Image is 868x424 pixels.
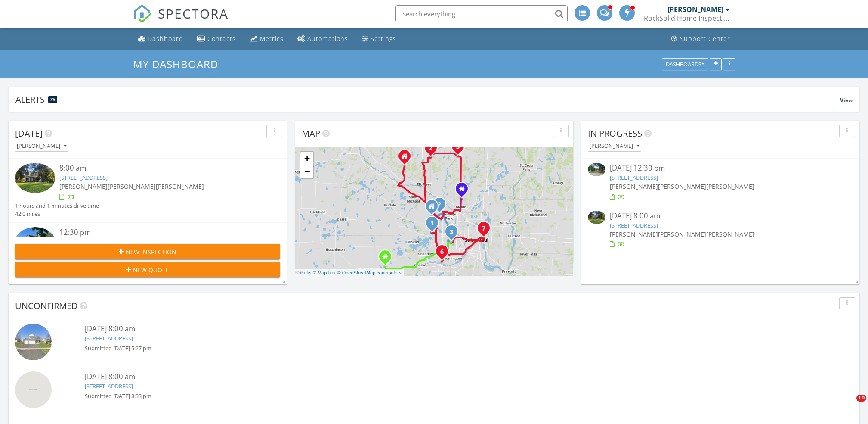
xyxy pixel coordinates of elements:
a: Contacts [194,31,239,47]
i: 6 [440,249,444,255]
i: 3 [456,144,460,150]
div: [DATE] 8:00 am [85,371,783,382]
div: 24661 187th street NW, Big Lake MN 55309 [405,156,410,161]
a: Zoom out [300,165,313,178]
a: 12:30 pm [STREET_ADDRESS] [PERSON_NAME][PERSON_NAME] 19 minutes drive time 11.5 miles [15,227,280,282]
button: [PERSON_NAME] [588,140,641,152]
div: Dashboards [666,61,704,67]
a: [STREET_ADDRESS] [85,334,133,342]
span: 10 [856,395,866,402]
div: Submitted [DATE] 5:27 pm [85,344,783,352]
a: © OpenStreetMap contributors [337,270,402,275]
button: New Inspection [15,244,280,259]
div: [PERSON_NAME] [590,143,639,149]
div: 1 hours and 1 minutes drive time [15,202,99,210]
div: [PERSON_NAME] [17,143,67,149]
div: Contacts [207,34,236,43]
a: Automations (Advanced) [294,31,352,47]
div: 10127 Trotters Path , Eden Prairie, MN 55347 [442,251,447,256]
span: [PERSON_NAME] [610,230,658,238]
button: [PERSON_NAME] [15,140,68,152]
i: 1 [430,221,434,227]
div: 112 Southwest 2nd St, Norwood Young America mn 55397 [385,256,390,262]
span: [PERSON_NAME] [156,182,204,190]
a: Dashboard [135,31,187,47]
span: 75 [50,97,56,103]
img: streetview [15,371,52,408]
span: [PERSON_NAME] [610,182,658,190]
div: [DATE] 8:00 am [85,324,783,334]
i: 3 [450,229,453,235]
span: In Progress [588,128,642,139]
div: [PERSON_NAME] [667,5,723,14]
a: [STREET_ADDRESS] [59,174,108,181]
div: Submitted [DATE] 8:33 pm [85,392,783,400]
img: 9322982%2Fcover_photos%2F9L30v6ZANAVgeIk0x3j9%2Fsmall.jpg [15,227,55,257]
div: | [295,269,404,277]
span: [DATE] [15,128,43,139]
span: [PERSON_NAME] [658,182,706,190]
div: 17184 80th Ave North, Maple grove MN 55311 [432,206,437,211]
i: 2 [438,202,441,208]
div: 42.0 miles [15,210,99,218]
span: [PERSON_NAME] [658,230,706,238]
a: [STREET_ADDRESS] [85,382,133,390]
span: [PERSON_NAME] [108,182,156,190]
a: [STREET_ADDRESS] [610,221,658,229]
button: Dashboards [662,58,708,70]
a: Metrics [246,31,287,47]
a: [DATE] 12:30 pm [STREET_ADDRESS] [PERSON_NAME][PERSON_NAME][PERSON_NAME] [588,163,853,201]
div: 12:30 pm [59,227,258,238]
div: 27755 Blue Lake Dr NW , Zimmerman, MN 55398 [431,147,436,153]
div: [DATE] 8:00 am [610,211,831,221]
a: SPECTORA [133,12,229,30]
div: Metrics [260,34,284,43]
div: Settings [371,34,396,43]
span: SPECTORA [158,4,229,22]
a: Leaflet [297,270,312,275]
span: Unconfirmed [15,300,78,312]
div: Support Center [680,34,730,43]
span: [PERSON_NAME] [706,230,754,238]
div: 1671 132nd Lane Northeast, Blaine MN 55449 [462,189,467,194]
span: New Quote [133,265,169,274]
div: 3520 W Bde Maka Ska Pkwy , Minneapolis, MN 55416 [451,231,457,237]
img: streetview [15,324,52,360]
a: 8:00 am [STREET_ADDRESS] [PERSON_NAME][PERSON_NAME][PERSON_NAME] 1 hours and 1 minutes drive time... [15,163,280,218]
span: [PERSON_NAME] [706,182,754,190]
a: Settings [358,31,400,47]
button: New Quote [15,262,280,277]
a: [DATE] 8:00 am [STREET_ADDRESS] [PERSON_NAME][PERSON_NAME][PERSON_NAME] [588,211,853,249]
i: 7 [482,226,485,232]
div: RockSolid Home Inspections [644,14,730,22]
i: 2 [429,145,432,151]
div: 912 11th Ave SW , Isanti, MN 55040 [458,146,463,151]
iframe: Intercom live chat [839,395,859,415]
a: © MapTiler [313,270,336,275]
div: [DATE] 12:30 pm [610,163,831,174]
span: [PERSON_NAME] [59,182,108,190]
img: 9356524%2Freports%2F9ebb742b-d727-4526-900a-d2a8dfc352c2%2Fcover_photos%2FJ6WhsMWJaoER8WGKWRu6%2F... [588,211,605,224]
div: Automations [307,34,348,43]
img: 9356524%2Freports%2F9ebb742b-d727-4526-900a-d2a8dfc352c2%2Fcover_photos%2FJ6WhsMWJaoER8WGKWRu6%2F... [15,163,55,193]
a: [DATE] 8:00 am [STREET_ADDRESS] Submitted [DATE] 5:27 pm [15,324,853,362]
span: New Inspection [126,247,176,256]
a: [DATE] 8:00 am [STREET_ADDRESS] Submitted [DATE] 8:33 pm [15,371,853,410]
a: My Dashboard [133,57,225,71]
div: Dashboard [148,34,183,43]
div: 16735 County Rd 6 , Plymouth, MN 55447 [432,223,437,228]
div: 1751 Margaret St , Saint Paul, MN 55106 [484,228,489,233]
img: The Best Home Inspection Software - Spectora [133,4,152,23]
div: Alerts [15,94,840,105]
div: 8:00 am [59,163,258,174]
a: Zoom in [300,152,313,165]
span: View [840,97,853,104]
div: 11664 88th Ave N, Maple Grove, MN 55369 [439,204,445,209]
img: 9249503%2Fcover_photos%2FwKaiMKyDdwgCFwwIf2wd%2Fsmall.jpg [588,163,605,176]
a: Support Center [668,31,734,47]
a: [STREET_ADDRESS] [610,174,658,181]
input: Search everything... [395,5,568,22]
span: Map [302,128,320,139]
